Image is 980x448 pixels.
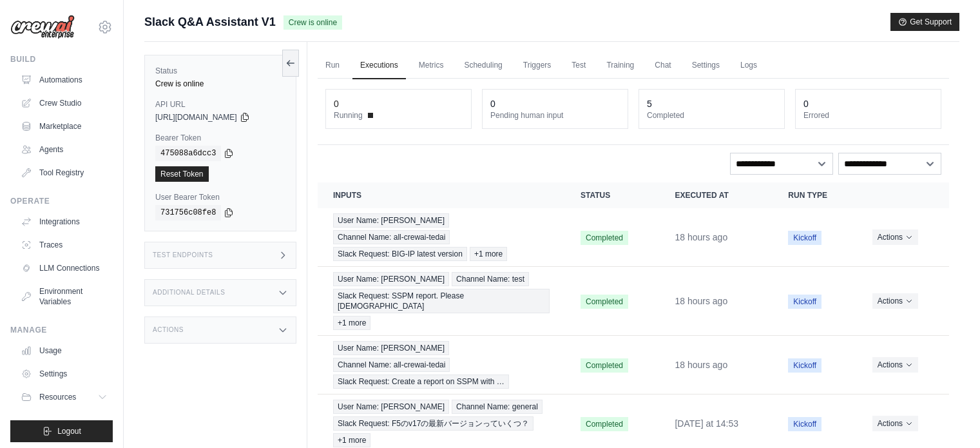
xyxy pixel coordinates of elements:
[788,295,821,309] span: Kickoff
[647,110,776,121] dt: Completed
[581,417,628,431] span: Completed
[581,231,628,245] span: Completed
[333,316,370,330] span: +1 more
[352,52,406,79] a: Executions
[872,229,918,245] button: Actions for execution
[565,182,659,208] th: Status
[333,375,509,389] span: Slack Request: Create a report on SSPM with …
[155,79,285,89] div: Crew is online
[333,213,449,228] span: User Name: [PERSON_NAME]
[10,54,113,64] div: Build
[675,232,727,242] time: September 2, 2025 at 17:38 PDT
[675,418,738,429] time: August 28, 2025 at 14:53 PDT
[155,166,209,182] a: Reset Token
[333,272,550,330] a: View execution details for User Name
[333,289,550,313] span: Slack Request: SSPM report. Please [DEMOGRAPHIC_DATA]
[334,110,363,121] span: Running
[155,192,285,202] label: User Bearer Token
[675,360,727,370] time: September 2, 2025 at 17:31 PDT
[10,420,113,442] button: Logout
[788,417,821,431] span: Kickoff
[15,340,113,361] a: Usage
[333,213,550,261] a: View execution details for User Name
[788,231,821,245] span: Kickoff
[490,110,620,121] dt: Pending human input
[10,325,113,335] div: Manage
[15,364,113,384] a: Settings
[564,52,593,79] a: Test
[283,15,342,30] span: Crew is online
[15,93,113,113] a: Crew Studio
[39,392,76,402] span: Resources
[675,296,727,306] time: September 2, 2025 at 17:36 PDT
[452,272,529,286] span: Channel Name: test
[333,272,449,286] span: User Name: [PERSON_NAME]
[647,97,652,110] div: 5
[155,99,285,110] label: API URL
[333,358,450,372] span: Channel Name: all-crewai-tedai
[10,196,113,206] div: Operate
[15,235,113,255] a: Traces
[15,70,113,90] a: Automations
[872,293,918,309] button: Actions for execution
[788,358,821,373] span: Kickoff
[155,133,285,143] label: Bearer Token
[803,97,809,110] div: 0
[872,357,918,373] button: Actions for execution
[490,97,495,110] div: 0
[470,247,507,261] span: +1 more
[318,52,347,79] a: Run
[599,52,642,79] a: Training
[333,416,533,431] span: Slack Request: F5のv17の最新バージョンっていくつ？
[733,52,765,79] a: Logs
[515,52,559,79] a: Triggers
[318,182,565,208] th: Inputs
[647,52,678,79] a: Chat
[10,15,75,39] img: Logo
[155,66,285,76] label: Status
[153,289,225,297] h3: Additional Details
[144,13,276,31] span: Slack Q&A Assistant V1
[333,400,449,414] span: User Name: [PERSON_NAME]
[333,247,467,261] span: Slack Request: BIG-IP latest version
[773,182,856,208] th: Run Type
[411,52,452,79] a: Metrics
[581,295,628,309] span: Completed
[456,52,510,79] a: Scheduling
[333,341,449,355] span: User Name: [PERSON_NAME]
[15,162,113,183] a: Tool Registry
[916,386,980,448] div: チャットウィジェット
[155,205,221,220] code: 731756c08fe8
[15,116,113,137] a: Marketplace
[659,182,773,208] th: Executed at
[803,110,933,121] dt: Errored
[15,258,113,278] a: LLM Connections
[57,426,81,436] span: Logout
[890,13,959,31] button: Get Support
[333,400,550,447] a: View execution details for User Name
[916,386,980,448] iframe: Chat Widget
[334,97,339,110] div: 0
[15,139,113,160] a: Agents
[452,400,543,414] span: Channel Name: general
[15,211,113,232] a: Integrations
[333,230,450,244] span: Channel Name: all-crewai-tedai
[153,326,184,334] h3: Actions
[15,281,113,312] a: Environment Variables
[684,52,727,79] a: Settings
[153,251,213,259] h3: Test Endpoints
[155,112,237,122] span: [URL][DOMAIN_NAME]
[872,416,918,431] button: Actions for execution
[15,387,113,407] button: Resources
[155,146,221,161] code: 475088a6dcc3
[333,341,550,389] a: View execution details for User Name
[581,358,628,373] span: Completed
[333,433,370,447] span: +1 more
